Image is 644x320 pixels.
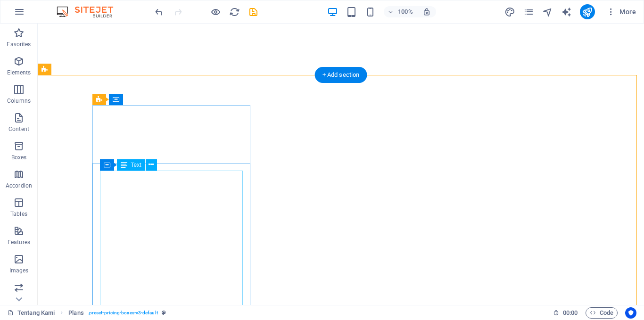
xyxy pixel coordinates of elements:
button: Code [586,307,618,319]
span: Click to select. Double-click to edit [68,307,83,319]
p: Tables [10,210,27,218]
p: Content [8,125,29,133]
button: text_generator [561,6,572,17]
button: navigator [542,6,553,17]
i: AI Writer [561,7,572,17]
button: publish [580,4,595,19]
button: save [248,6,259,17]
a: Click to cancel selection. Double-click to open Pages [8,307,55,319]
button: More [603,4,640,19]
span: . preset-pricing-boxes-v3-default [88,307,158,319]
button: undo [153,6,165,17]
i: Navigator [542,7,553,17]
i: Save (Ctrl+S) [248,7,259,17]
div: + Add section [315,67,367,83]
p: Boxes [11,154,27,161]
i: Design (Ctrl+Alt+Y) [504,7,515,17]
i: Publish [582,7,593,17]
button: design [504,6,516,17]
p: Elements [7,69,31,76]
p: Features [8,238,30,246]
img: Editor Logo [54,6,125,17]
i: This element is a customizable preset [162,310,166,315]
i: Pages (Ctrl+Alt+S) [523,7,534,17]
button: Usercentrics [625,307,636,319]
button: reload [229,6,240,17]
p: Accordion [6,182,32,189]
h6: Session time [553,307,578,319]
span: More [606,7,636,16]
i: Reload page [229,7,240,17]
nav: breadcrumb [68,307,166,319]
i: On resize automatically adjust zoom level to fit chosen device. [422,8,431,16]
span: Text [131,162,141,168]
span: 00 00 [563,307,578,319]
button: pages [523,6,535,17]
p: Columns [7,97,31,105]
span: Code [590,307,613,319]
button: 100% [384,6,417,17]
p: Favorites [7,41,31,48]
p: Images [9,267,29,274]
i: Undo: Change text (Ctrl+Z) [154,7,165,17]
h6: 100% [398,6,413,17]
span: : [570,309,571,316]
